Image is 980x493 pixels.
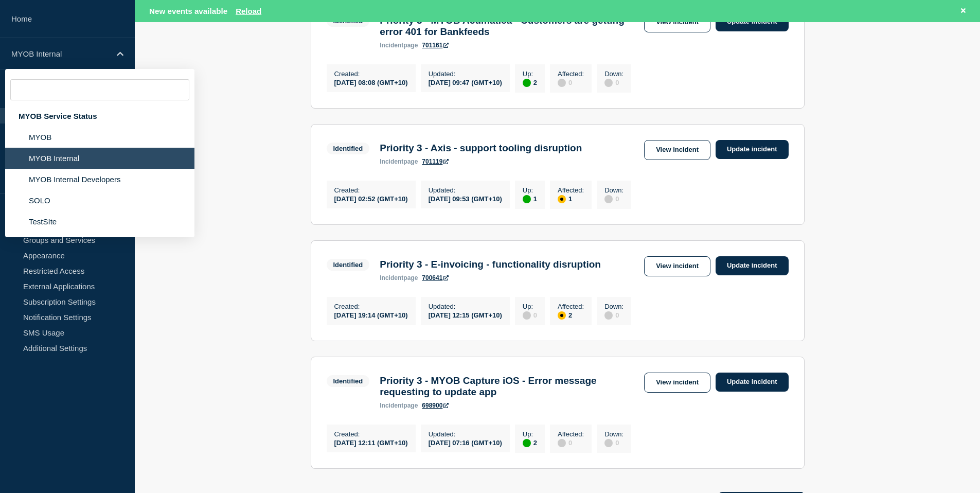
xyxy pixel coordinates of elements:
div: 0 [558,438,584,447]
div: 2 [558,310,584,320]
div: disabled [604,439,613,447]
div: 0 [604,438,623,447]
li: MYOB Internal Developers [5,169,194,190]
div: [DATE] 08:08 (GMT+10) [334,78,408,86]
div: affected [558,195,566,203]
div: disabled [604,79,613,87]
a: Update incident [716,12,789,31]
div: disabled [558,79,566,87]
a: View incident [644,12,710,32]
div: [DATE] 07:16 (GMT+10) [429,438,502,447]
p: page [380,402,418,409]
span: incident [380,402,403,409]
span: New events available [149,7,227,15]
a: Update incident [716,140,789,159]
span: Identified [327,259,370,271]
div: 2 [523,438,537,447]
div: disabled [604,195,613,203]
a: View incident [644,373,710,393]
h3: Priority 3 - MYOB Acumatica - Customers are getting error 401 for Bankfeeds [380,15,639,38]
div: [DATE] 02:52 (GMT+10) [334,194,408,203]
p: Created : [334,430,408,438]
div: 0 [523,310,537,320]
p: Updated : [429,70,502,78]
p: Up : [523,430,537,438]
li: MYOB [5,127,194,148]
div: 0 [604,194,623,203]
p: Affected : [558,303,584,310]
p: Affected : [558,186,584,194]
p: page [380,158,418,165]
a: 701119 [422,158,449,165]
div: disabled [604,311,613,320]
span: Identified [327,375,370,387]
div: 0 [604,78,623,87]
a: Update incident [716,373,789,392]
p: MYOB Internal [11,49,110,58]
li: TestSIte [5,211,194,232]
p: Down : [604,303,623,310]
p: Created : [334,186,408,194]
div: up [523,195,531,203]
li: MYOB Internal [5,148,194,169]
div: [DATE] 12:15 (GMT+10) [429,310,502,319]
div: 1 [523,194,537,203]
span: incident [380,158,403,165]
div: disabled [523,311,531,320]
p: Up : [523,70,537,78]
div: [DATE] 19:14 (GMT+10) [334,310,408,319]
p: page [380,274,418,281]
div: up [523,79,531,87]
div: affected [558,311,566,320]
p: Updated : [429,303,502,310]
p: Updated : [429,430,502,438]
p: Down : [604,430,623,438]
div: 1 [558,194,584,203]
a: 700641 [422,274,449,281]
a: Update incident [716,256,789,275]
h3: Priority 3 - E-invoicing - functionality disruption [380,259,601,270]
p: Created : [334,303,408,310]
p: Up : [523,186,537,194]
a: 701161 [422,42,449,49]
div: [DATE] 12:11 (GMT+10) [334,438,408,447]
button: Reload [236,7,261,15]
span: incident [380,274,403,281]
li: SOLO [5,190,194,211]
p: Down : [604,70,623,78]
p: Down : [604,186,623,194]
p: Created : [334,70,408,78]
div: MYOB Service Status [5,105,194,127]
div: [DATE] 09:53 (GMT+10) [429,194,502,203]
div: up [523,439,531,447]
h3: Priority 3 - MYOB Capture iOS - Error message requesting to update app [380,375,639,398]
p: Affected : [558,430,584,438]
a: View incident [644,140,710,160]
p: page [380,42,418,49]
div: 0 [558,78,584,87]
p: Updated : [429,186,502,194]
h3: Priority 3 - Axis - support tooling disruption [380,143,582,154]
a: View incident [644,256,710,276]
div: 2 [523,78,537,87]
span: Identified [327,143,370,154]
a: 698900 [422,402,449,409]
div: disabled [558,439,566,447]
div: [DATE] 09:47 (GMT+10) [429,78,502,86]
p: Up : [523,303,537,310]
span: incident [380,42,403,49]
p: Affected : [558,70,584,78]
div: 0 [604,310,623,320]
